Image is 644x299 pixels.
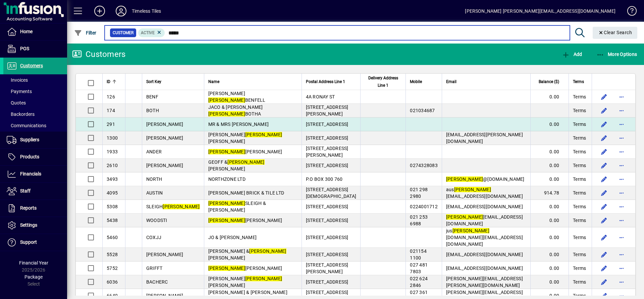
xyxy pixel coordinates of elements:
span: [PERSON_NAME] [PERSON_NAME] [208,132,282,144]
span: Customers [20,63,43,68]
div: Customers [72,49,125,60]
span: Terms [573,190,586,196]
span: [STREET_ADDRESS] [306,204,348,209]
span: aus [EMAIL_ADDRESS][DOMAIN_NAME] [446,187,523,199]
div: Name [208,78,298,85]
button: More options [616,188,627,198]
span: Delivery Address Line 1 [365,74,401,89]
em: [PERSON_NAME] [446,214,483,220]
span: Sort Key [146,78,161,85]
span: 291 [107,122,115,127]
span: [EMAIL_ADDRESS][DOMAIN_NAME] [446,204,523,209]
span: 1933 [107,149,118,154]
span: [STREET_ADDRESS] [306,252,348,257]
em: [PERSON_NAME] [208,97,245,103]
span: BACHERC [146,279,168,285]
span: Communications [7,123,46,128]
td: 0.00 [530,248,569,261]
button: Edit [599,146,609,157]
span: Clear Search [598,30,632,35]
span: NORTHZONE LTD [208,176,246,182]
span: [PERSON_NAME] [146,293,183,298]
span: Terms [573,162,586,169]
em: [PERSON_NAME] [454,187,491,192]
span: [EMAIL_ADDRESS][DOMAIN_NAME] [446,266,523,271]
span: 5460 [107,235,118,240]
span: [STREET_ADDRESS][PERSON_NAME] [306,262,348,274]
span: 4A RONAY ST [306,94,335,99]
span: More Options [596,52,637,57]
button: More options [616,249,627,260]
button: More options [616,215,627,226]
button: More options [616,160,627,171]
span: 5308 [107,204,118,209]
button: Edit [599,160,609,171]
a: Payments [3,86,67,97]
span: [PERSON_NAME] & [PERSON_NAME] [208,248,286,260]
span: Terms [573,121,586,128]
span: Terms [573,251,586,258]
span: [PERSON_NAME] [146,135,183,141]
span: Add [562,52,582,57]
span: Terms [573,265,586,272]
span: Email [446,78,457,85]
mat-chip: Activation Status: Active [138,28,165,37]
button: Edit [599,91,609,102]
a: Staff [3,183,67,200]
span: Products [20,154,39,159]
button: More Options [595,48,639,60]
span: [PERSON_NAME] [146,252,183,257]
span: AUSTIN [146,190,163,196]
td: 0.00 [530,118,569,131]
span: Settings [20,222,37,228]
td: 0.00 [530,159,569,172]
span: COXJJ [146,235,161,240]
span: WOODSTI [146,218,167,223]
em: [PERSON_NAME] [245,276,282,281]
button: Edit [599,263,609,274]
span: [STREET_ADDRESS][PERSON_NAME] [306,104,348,117]
span: 5752 [107,266,118,271]
button: Edit [599,277,609,287]
span: 021 253 6988 [410,214,428,226]
td: 0.00 [530,172,569,186]
td: 0.00 [530,227,569,248]
span: [PERSON_NAME] [208,149,282,154]
td: 0.00 [530,200,569,214]
span: 0224001712 [410,204,438,209]
em: [PERSON_NAME] [452,228,489,233]
span: [STREET_ADDRESS] [306,235,348,240]
span: JO & [PERSON_NAME] [208,235,257,240]
span: jus [DOMAIN_NAME][EMAIL_ADDRESS][DOMAIN_NAME] [446,228,523,247]
a: Products [3,149,67,165]
button: Filter [72,27,98,39]
span: 6036 [107,279,118,285]
td: 0.00 [530,275,569,289]
span: 0274328083 [410,163,438,168]
span: 021 298 2980 [410,187,428,199]
button: More options [616,277,627,287]
span: [PERSON_NAME][EMAIL_ADDRESS][PERSON_NAME][DOMAIN_NAME] [446,276,523,288]
span: [PERSON_NAME] [208,266,282,271]
td: 0.00 [530,90,569,104]
td: 0.00 [530,261,569,275]
span: [STREET_ADDRESS][PERSON_NAME] [306,146,348,158]
span: SLEIGH [146,204,200,209]
button: Edit [599,201,609,212]
span: Terms [573,292,586,299]
span: 126 [107,94,115,99]
span: Terms [573,148,586,155]
a: Quotes [3,97,67,108]
a: Support [3,234,67,251]
span: Payments [7,89,32,94]
span: 027 481 7803 [410,262,428,274]
span: Terms [573,176,586,182]
a: Reports [3,200,67,217]
span: Support [20,239,37,245]
td: 0.00 [530,214,569,227]
a: Financials [3,166,67,182]
button: Edit [599,232,609,243]
span: Mobile [410,78,422,85]
span: Staff [20,188,31,194]
em: [PERSON_NAME] [208,218,245,223]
